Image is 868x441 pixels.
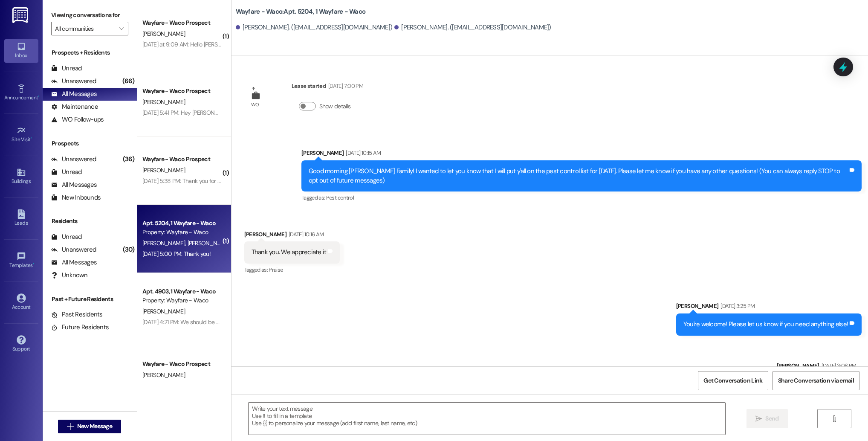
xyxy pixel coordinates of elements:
a: Leads [4,207,38,230]
div: [PERSON_NAME] [676,302,862,313]
div: Unread [51,232,82,241]
span: Share Conversation via email [778,376,854,385]
div: [DATE] 4:21 PM: We should be able to do that, what is a good email to send it to? [142,318,339,326]
span: [PERSON_NAME] [142,308,185,315]
div: [DATE] 10:16 AM [286,230,324,239]
div: [PERSON_NAME]. ([EMAIL_ADDRESS][DOMAIN_NAME]) [236,23,393,32]
div: [PERSON_NAME] [244,230,340,242]
div: Maintenance [51,102,98,111]
span: Get Conversation Link [703,376,762,385]
div: All Messages [51,180,97,189]
span: [PERSON_NAME] [187,239,230,247]
div: Thank you. We appreciate it [252,248,327,257]
div: (66) [120,75,137,88]
img: ResiDesk Logo [12,7,30,23]
i:  [831,415,837,422]
div: [PERSON_NAME] [777,361,862,373]
div: [PERSON_NAME]. ([EMAIL_ADDRESS][DOMAIN_NAME]) [394,23,551,32]
a: Account [4,291,38,314]
div: WO Follow-ups [51,115,104,124]
div: Unread [51,168,82,177]
button: Share Conversation via email [773,371,859,390]
div: You're welcome! Please let us know if you need anything else! [683,320,848,329]
span: [PERSON_NAME] [142,166,185,174]
div: [PERSON_NAME] [301,148,862,160]
a: Templates • [4,249,38,272]
span: New Message [77,422,112,431]
div: [DATE] 10:15 AM [344,148,381,157]
i:  [67,423,73,430]
div: Unanswered [51,155,96,164]
i:  [119,25,124,32]
div: Apt. 5204, 1 Wayfare - Waco [142,219,221,228]
div: Tagged as: [244,264,340,276]
div: Property: Wayfare - Waco [142,228,221,237]
div: Prospects [43,139,137,148]
div: Unread [51,64,82,73]
div: Wayfare - Waco Prospect [142,87,221,96]
div: (36) [121,153,137,166]
div: Good morning [PERSON_NAME] Family! I wanted to let you know that I will put y'all on the pest con... [309,167,848,185]
div: New Inbounds [51,193,101,202]
span: [PERSON_NAME] [142,98,185,106]
div: Lease started [292,81,363,93]
div: [DATE] 5:38 PM: Thank you for the update [142,177,245,185]
div: [DATE] 7:00 PM [326,81,363,90]
a: Buildings [4,165,38,188]
div: [DATE] 5:41 PM: Hey [PERSON_NAME]! Please let us know if you have any questions with the applicat... [142,109,783,116]
i:  [755,415,762,422]
div: Wayfare - Waco Prospect [142,155,221,164]
span: [PERSON_NAME] [142,371,185,379]
div: All Messages [51,258,97,267]
a: Site Visit • [4,123,38,146]
div: Tagged as: [301,191,862,204]
div: Future Residents [51,323,109,332]
div: Apt. 4903, 1 Wayfare - Waco [142,287,221,296]
div: Past Residents [51,310,103,319]
div: Unknown [51,271,87,280]
a: Support [4,333,38,356]
div: Wayfare - Waco Prospect [142,360,221,368]
div: Unanswered [51,77,96,86]
label: Show details [319,102,351,111]
span: Praise [269,266,283,273]
span: Pest control [326,194,354,201]
div: [DATE] 3:25 PM [718,302,755,310]
span: • [31,135,32,141]
span: [PERSON_NAME] [142,239,188,247]
div: [DATE] 3:08 PM [819,361,856,370]
div: [DATE] 5:00 PM: Thank you! [142,250,211,258]
button: Send [746,409,788,428]
div: WO [251,100,259,109]
input: All communities [55,22,115,35]
div: Unanswered [51,245,96,254]
button: Get Conversation Link [698,371,768,390]
div: (30) [121,243,137,256]
div: All Messages [51,90,97,99]
button: New Message [58,420,121,433]
div: Residents [43,217,137,226]
a: Inbox [4,39,38,62]
span: • [33,261,34,267]
div: Prospects + Residents [43,48,137,57]
div: Wayfare - Waco Prospect [142,18,221,27]
span: [PERSON_NAME] [142,30,185,38]
div: Property: Wayfare - Waco [142,296,221,305]
label: Viewing conversations for [51,9,128,22]
div: Past + Future Residents [43,295,137,304]
b: Wayfare - Waco: Apt. 5204, 1 Wayfare - Waco [236,7,366,16]
span: • [38,93,39,99]
span: Send [765,414,778,423]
